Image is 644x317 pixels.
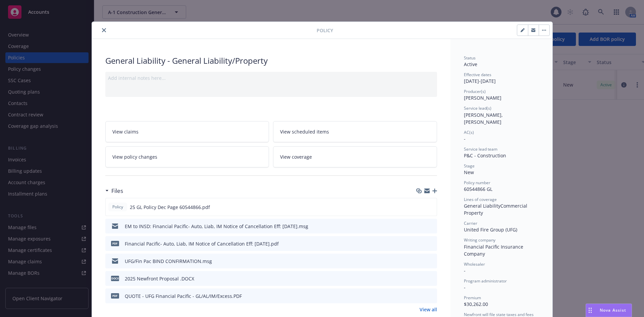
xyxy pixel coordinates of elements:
span: Lines of coverage [464,197,497,202]
span: Nova Assist [600,307,626,313]
span: - [464,136,466,142]
span: pdf [111,241,119,246]
span: - [464,284,466,290]
a: View coverage [273,146,437,167]
div: [DATE] - [DATE] [464,72,539,85]
span: View policy changes [112,153,157,160]
span: New [464,169,474,175]
span: Wholesaler [464,261,485,267]
span: Carrier [464,220,477,226]
button: download file [417,204,423,211]
span: Policy [111,204,124,210]
button: close [100,26,108,34]
span: Active [464,61,477,67]
span: AC(s) [464,129,474,135]
span: Premium [464,295,481,301]
span: Status [464,55,476,61]
span: United Fire Group (UFG) [464,226,517,233]
span: - [464,267,466,274]
div: General Liability - General Liability/Property [105,55,437,66]
span: View scheduled items [280,128,329,135]
button: preview file [428,258,434,265]
button: download file [418,223,423,230]
span: [PERSON_NAME], [PERSON_NAME] [464,112,504,125]
a: View scheduled items [273,121,437,142]
button: preview file [428,223,434,230]
span: 25 GL Policy Dec Page 60544866.pdf [130,204,210,211]
button: preview file [428,293,434,300]
div: QUOTE - UFG Financial Pacific - GL/AL/IM/Excess.PDF [125,293,242,300]
span: Service lead team [464,146,497,152]
a: View all [420,306,437,313]
span: View coverage [280,153,312,160]
span: DOCX [111,276,119,281]
h3: Files [111,187,123,195]
span: 60544866 GL [464,186,492,192]
span: View claims [112,128,139,135]
span: $30,262.00 [464,301,488,307]
span: Writing company [464,237,495,243]
div: EM to INSD: Financial Pacific- Auto, Liab, IM Notice of Cancellation Eff: [DATE].msg [125,223,308,230]
button: Nova Assist [586,304,632,317]
div: Financial Pacific- Auto, Liab, IM Notice of Cancellation Eff: [DATE].pdf [125,240,279,247]
span: Program administrator [464,278,507,284]
button: preview file [428,204,434,211]
button: preview file [428,240,434,247]
span: Producer(s) [464,89,486,94]
div: UFG/Fin Pac BIND CONFIRMATION.msg [125,258,212,265]
span: PDF [111,293,119,298]
button: download file [418,240,423,247]
span: General Liability [464,203,500,209]
a: View claims [105,121,269,142]
button: download file [418,258,423,265]
button: download file [418,293,423,300]
span: Service lead(s) [464,105,491,111]
div: Drag to move [586,304,594,317]
span: Financial Pacific Insurance Company [464,244,525,257]
span: P&C - Construction [464,152,506,159]
div: Files [105,187,123,195]
span: Commercial Property [464,203,529,216]
span: Stage [464,163,475,169]
button: preview file [428,275,434,282]
div: 2025 Newfront Proposal .DOCX [125,275,194,282]
span: Policy number [464,180,490,186]
button: download file [418,275,423,282]
a: View policy changes [105,146,269,167]
span: Policy [317,27,333,34]
span: Effective dates [464,72,491,77]
div: Add internal notes here... [108,74,434,82]
span: [PERSON_NAME] [464,95,501,101]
